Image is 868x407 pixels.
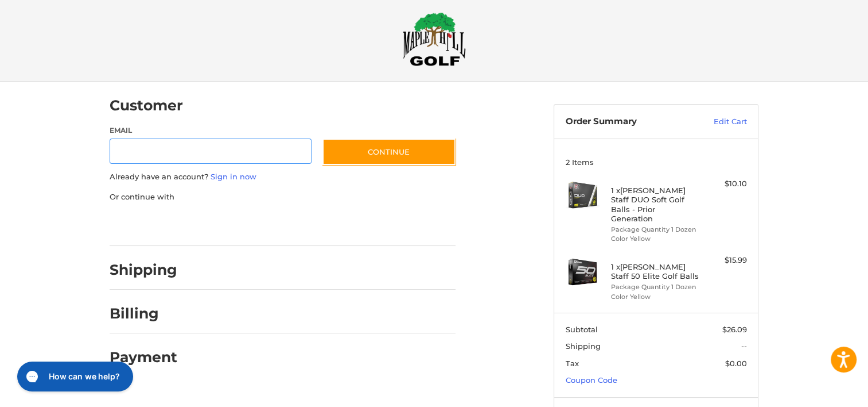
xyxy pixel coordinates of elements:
button: Continue [322,139,456,165]
span: Subtotal [566,325,598,334]
h3: 2 Items [566,158,747,167]
iframe: PayPal-paylater [203,214,289,235]
iframe: PayPal-paypal [106,214,192,235]
li: Package Quantity 1 Dozen [611,225,699,235]
div: $10.10 [702,178,747,190]
a: Sign in now [211,172,256,181]
h4: 1 x [PERSON_NAME] Staff DUO Soft Golf Balls - Prior Generation [611,186,699,223]
p: Or continue with [110,191,456,203]
label: Email [110,125,312,136]
a: Edit Cart [689,116,747,128]
h2: Payment [110,348,177,366]
h2: Customer [110,97,183,114]
span: Shipping [566,341,601,351]
span: Tax [566,359,579,368]
h3: Order Summary [566,116,689,128]
li: Package Quantity 1 Dozen [611,282,699,292]
iframe: Gorgias live chat messenger [11,358,136,396]
p: Already have an account? [110,171,456,183]
span: -- [741,341,747,351]
h2: Shipping [110,261,177,279]
div: $15.99 [702,255,747,266]
h2: Billing [110,305,177,322]
li: Color Yellow [611,292,699,302]
img: Maple Hill Golf [403,12,466,66]
li: Color Yellow [611,234,699,244]
h4: 1 x [PERSON_NAME] Staff 50 Elite Golf Balls [611,262,699,281]
a: Coupon Code [566,375,617,385]
iframe: PayPal-venmo [301,214,387,235]
span: $0.00 [725,359,747,368]
span: $26.09 [722,325,747,334]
